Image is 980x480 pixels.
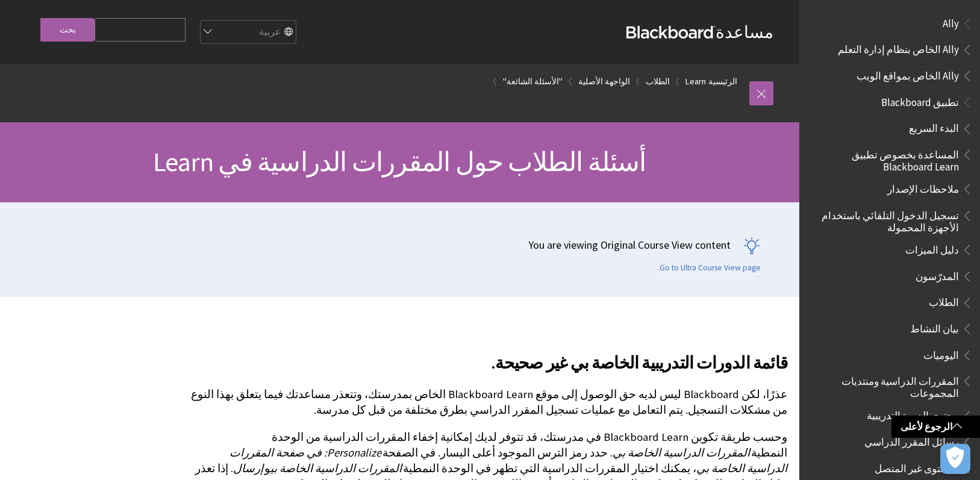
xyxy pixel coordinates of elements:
[190,387,787,418] p: عذرًا، لكن Blackboard ليس لديه حق الوصول إلى موقع Blackboard Learn الخاص بمدرستك، وتتعذر مساعدتك ...
[685,74,706,89] a: Learn
[887,179,959,195] span: ملاحظات الإصدار
[864,432,959,448] span: رسائل المقرر الدراسي
[613,446,750,460] span: المقررات الدراسية الخاصة بي
[909,119,959,135] span: البدء السريع
[910,319,959,335] span: بيان النشاط
[503,74,563,89] a: "الأسئلة الشائعة"
[923,345,959,361] span: اليوميات
[891,416,980,438] a: الرجوع لأعلى
[270,461,402,475] span: المقررات الدراسية الخاصة بي
[916,266,959,282] span: المدرّسون
[646,74,670,89] a: الطلاب
[229,446,787,475] span: Personalize: في صفحة المقررات الدراسية الخاصة بي
[40,18,95,42] input: بحث
[626,26,716,39] strong: Blackboard
[814,145,959,173] span: المساعدة بخصوص تطبيق Blackboard Learn
[626,21,773,43] a: مساعدةBlackboard
[814,205,959,234] span: تسجيل الدخول التلقائي باستخدام الأجهزة المحمولة
[940,444,970,474] button: فتح التفضيلات
[867,406,959,422] span: محتوى الدورة التدريبية
[875,458,959,475] span: المحتوى غير المتصل
[943,13,959,30] span: Ally
[807,13,973,86] nav: Book outline for Anthology Ally Help
[14,237,761,252] p: You are viewing Original Course View content
[578,74,630,89] a: الواجهة الأصلية
[190,335,787,375] h2: قائمة الدورات التدريبية الخاصة بي غير صحيحة.
[658,263,761,273] a: Go to Ultra Course View page.
[233,461,263,475] span: إرسال
[929,293,959,309] span: الطلاب
[814,371,959,399] span: المقررات الدراسية ومنتديات المجموعات
[838,40,959,56] span: Ally الخاص بنظام إدارة التعلم
[881,92,959,108] span: تطبيق Blackboard
[153,145,646,178] span: أسئلة الطلاب حول المقررات الدراسية في Learn
[708,74,737,89] a: الرئيسية
[857,66,959,82] span: Ally الخاص بمواقع الويب
[199,20,296,45] select: Site Language Selector
[905,240,959,256] span: دليل الميزات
